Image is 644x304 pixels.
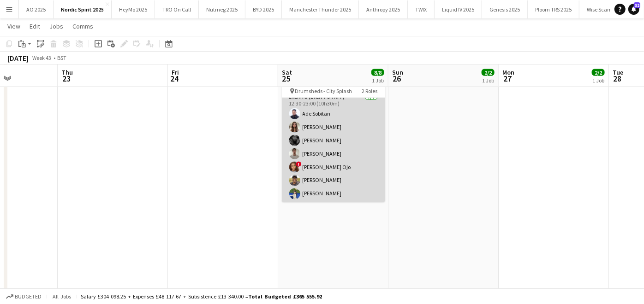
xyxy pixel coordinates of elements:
[81,293,322,300] div: Salary £304 098.25 + Expenses £48 117.67 + Subsistence £13 340.00 =
[57,54,66,61] div: BST
[282,0,359,18] button: Manchester Thunder 2025
[155,0,199,18] button: TRO On Call
[628,4,639,15] a: 32
[7,53,29,63] div: [DATE]
[26,20,44,32] a: Edit
[69,20,97,32] a: Comms
[391,73,403,84] span: 26
[482,77,494,84] div: 1 Job
[61,68,73,76] span: Thu
[282,68,292,76] span: Sat
[296,162,302,167] span: !
[54,0,112,18] button: Nordic Spirit 2025
[72,22,93,30] span: Comms
[482,0,528,18] button: Genesis 2025
[30,22,40,30] span: Edit
[248,293,322,300] span: Total Budgeted £365 555.92
[282,66,385,202] app-job-card: 12:30-23:00 (10h30m)8/8Drumsheds - City Splash Drumsheds - City Splash2 RolesEvents (Event Manage...
[359,0,408,18] button: Anthropy 2025
[613,68,623,76] span: Tue
[371,69,384,76] span: 8/8
[282,92,385,203] app-card-role: Events (Event Staff)7/712:30-23:00 (10h30m)Ade Sobitan[PERSON_NAME][PERSON_NAME][PERSON_NAME]![PE...
[30,54,54,61] span: Week 43
[51,293,73,300] span: All jobs
[579,0,620,18] button: Wise Scam
[60,73,73,84] span: 23
[501,73,514,84] span: 27
[199,0,245,18] button: Nutmeg 2025
[528,0,579,18] button: Ploom TRS 2025
[112,0,155,18] button: HeyMo 2025
[634,2,640,8] span: 32
[408,0,435,18] button: TWIX
[46,20,67,32] a: Jobs
[592,69,605,76] span: 2/2
[4,20,24,32] a: View
[19,0,54,18] button: AO 2025
[5,292,43,302] button: Budgeted
[592,77,604,84] div: 1 Job
[280,73,292,84] span: 25
[502,68,514,76] span: Mon
[49,22,63,30] span: Jobs
[295,88,352,94] span: Drumsheds - City Splash
[611,73,623,84] span: 28
[435,0,482,18] button: Liquid IV 2025
[372,77,384,84] div: 1 Job
[362,88,378,94] span: 2 Roles
[170,73,179,84] span: 24
[245,0,282,18] button: BYD 2025
[482,69,495,76] span: 2/2
[172,68,179,76] span: Fri
[15,293,42,300] span: Budgeted
[392,68,403,76] span: Sun
[7,22,20,30] span: View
